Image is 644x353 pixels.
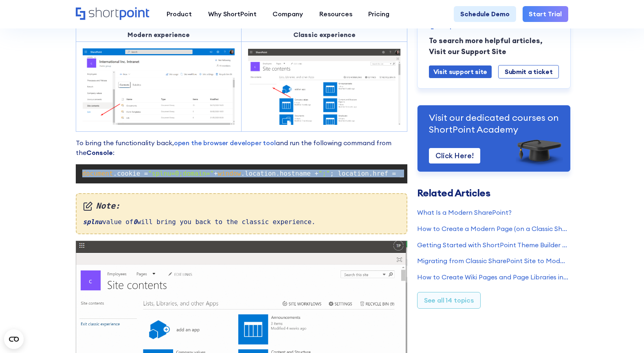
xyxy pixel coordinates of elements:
strong: Classic experience [293,31,356,39]
span: ";" [319,170,330,177]
p: To search more helpful articles, Visit our Support Site [429,35,559,57]
button: Open CMP widget [4,329,24,349]
span: + [214,170,218,177]
strong: Modern experience [127,31,190,39]
a: Product [158,6,200,22]
span: window [218,170,241,177]
a: Migrating from Classic SharePoint Site to Modern SharePoint Site (SharePoint Online) [417,256,569,266]
span: "splnu=0;domain=" [148,170,214,177]
span: document [82,170,113,177]
a: See all 14 topics [417,292,481,309]
div: Resources [319,9,352,19]
div: Product [167,9,192,19]
em: 0 [133,218,137,226]
span: ; location.href = _spPageContextInfo.webServerRelativeUrl + [330,170,558,177]
div: Why ShortPoint [208,9,257,19]
iframe: Chat Widget [603,314,644,353]
div: value of will bring you back to the classic experience. [76,193,407,234]
div: Pricing [368,9,389,19]
em: Note: [83,200,400,212]
em: splnu [83,218,103,226]
a: Getting Started with ShortPoint Theme Builder - Classic SharePoint Sites (Part 1) [417,240,569,250]
strong: Console [86,148,113,157]
a: Submit a ticket [498,65,559,78]
a: Click Here! [429,148,480,163]
a: How to Create a Modern Page (on a Classic SharePoint Site) [417,224,569,234]
p: Visit our dedicated courses on ShortPoint Academy [429,112,559,135]
a: open the browser developer tool [174,139,276,147]
a: Schedule Demo [454,6,516,22]
a: What Is a Modern SharePoint? [417,208,569,218]
p: To bring the functionality back, and run the following command from the : [76,138,407,157]
div: Company [273,9,303,19]
a: Pricing [360,6,398,22]
span: .cookie = [113,170,148,177]
a: How to Create Wiki Pages and Page Libraries in SharePoint [417,272,569,282]
a: Resources [311,6,360,22]
span: .location.hostname + [241,170,319,177]
a: Why ShortPoint [200,6,265,22]
a: Visit support site [429,65,492,78]
h3: Related Articles [417,188,569,198]
a: Start Trial [523,6,569,22]
a: Company [264,6,311,22]
a: Home [76,7,151,21]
